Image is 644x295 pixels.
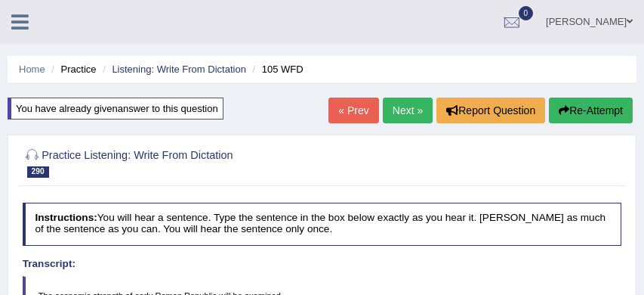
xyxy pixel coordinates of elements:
[519,6,534,20] span: 0
[23,146,394,178] h2: Practice Listening: Write From Dictation
[23,203,622,246] h4: You will hear a sentence. Type the sentence in the box below exactly as you hear it. [PERSON_NAME...
[27,166,49,178] span: 290
[35,212,97,223] b: Instructions:
[249,62,304,76] li: 105 WFD
[112,64,246,75] a: Listening: Write From Dictation
[549,98,633,123] button: Re-Attempt
[328,98,378,123] a: « Prev
[19,64,45,75] a: Home
[8,98,223,120] div: You have already given answer to this question
[383,98,433,123] a: Next »
[436,98,545,123] button: Report Question
[23,259,622,270] h4: Transcript:
[48,62,96,76] li: Practice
